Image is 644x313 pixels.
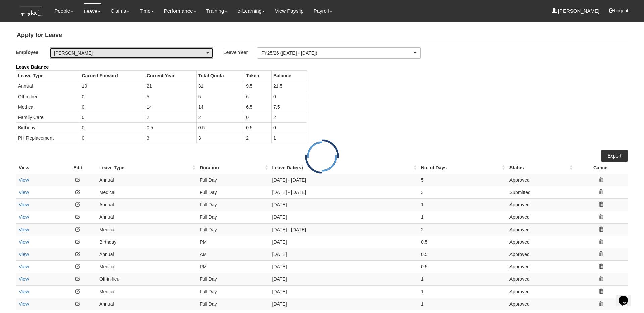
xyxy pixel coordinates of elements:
td: Approved [507,236,574,248]
td: Approved [507,211,574,223]
a: Payroll [314,3,332,19]
td: 2 [271,112,307,122]
td: Off-in-lieu [16,91,80,102]
td: 1 [418,198,507,211]
td: Birthday [16,122,80,133]
td: [DATE] [270,273,418,285]
td: Approved [507,298,574,310]
a: View [19,190,29,195]
a: e-Learning [237,3,265,19]
td: 0.5 [196,122,244,133]
td: 0 [244,112,272,122]
a: View [19,202,29,207]
th: Leave Type : activate to sort column ascending [97,162,197,174]
td: 0 [271,122,307,133]
div: FY25/26 ([DATE] - [DATE]) [261,50,412,56]
th: Carried Forward [80,70,145,81]
th: View [16,162,59,174]
a: View Payslip [275,3,304,19]
div: [PERSON_NAME] [54,50,205,56]
a: View [19,252,29,257]
td: 1 [418,285,507,298]
label: Leave Year [223,47,257,57]
td: Annual [16,81,80,91]
a: View [19,239,29,245]
iframe: chat widget [616,286,637,306]
td: Birthday [97,236,197,248]
a: View [19,276,29,282]
td: 2 [244,133,272,143]
td: [DATE] [270,198,418,211]
td: 0 [80,133,145,143]
td: 6.5 [244,102,272,112]
button: Logout [604,3,633,19]
a: Export [601,150,628,162]
td: 31 [196,81,244,91]
td: 5 [145,91,196,102]
th: Leave Date(s) : activate to sort column ascending [270,162,418,174]
td: 14 [196,102,244,112]
td: [DATE] [270,211,418,223]
td: Full Day [197,298,269,310]
button: FY25/26 ([DATE] - [DATE]) [257,47,421,59]
a: Performance [164,3,196,19]
a: Time [140,3,154,19]
td: 0 [271,91,307,102]
td: 0.5 [244,122,272,133]
th: No. of Days : activate to sort column ascending [418,162,507,174]
td: 0.5 [145,122,196,133]
td: 14 [145,102,196,112]
td: Approved [507,223,574,236]
td: [DATE] - [DATE] [270,186,418,198]
td: 9.5 [244,81,272,91]
th: Leave Type [16,70,80,81]
th: Cancel [574,162,628,174]
th: Edit [59,162,97,174]
td: [DATE] [270,236,418,248]
td: 1 [271,133,307,143]
a: Leave [84,3,101,19]
td: 0.5 [418,260,507,273]
th: Balance [271,70,307,81]
td: 21 [145,81,196,91]
td: 0 [80,91,145,102]
td: Annual [97,248,197,260]
td: Annual [97,211,197,223]
td: 0.5 [418,236,507,248]
a: [PERSON_NAME] [552,3,600,19]
a: View [19,289,29,294]
td: 1 [418,298,507,310]
td: 0.5 [418,248,507,260]
td: 1 [418,211,507,223]
td: Approved [507,198,574,211]
td: Family Care [16,112,80,122]
td: Off-in-lieu [97,273,197,285]
a: View [19,214,29,220]
td: 0 [80,122,145,133]
td: PH Replacement [16,133,80,143]
td: [DATE] [270,260,418,273]
th: Status : activate to sort column ascending [507,162,574,174]
td: Approved [507,248,574,260]
td: [DATE] [270,285,418,298]
td: Medical [97,223,197,236]
td: Annual [97,174,197,186]
td: Medical [97,285,197,298]
td: [DATE] [270,248,418,260]
a: View [19,301,29,307]
td: Annual [97,198,197,211]
td: 3 [196,133,244,143]
th: Total Quota [196,70,244,81]
td: 21.5 [271,81,307,91]
td: AM [197,248,269,260]
td: PM [197,236,269,248]
td: [DATE] - [DATE] [270,174,418,186]
td: Approved [507,273,574,285]
td: Full Day [197,198,269,211]
a: Training [206,3,228,19]
td: Full Day [197,273,269,285]
td: PM [197,260,269,273]
td: Approved [507,174,574,186]
a: View [19,177,29,183]
a: People [54,3,73,19]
